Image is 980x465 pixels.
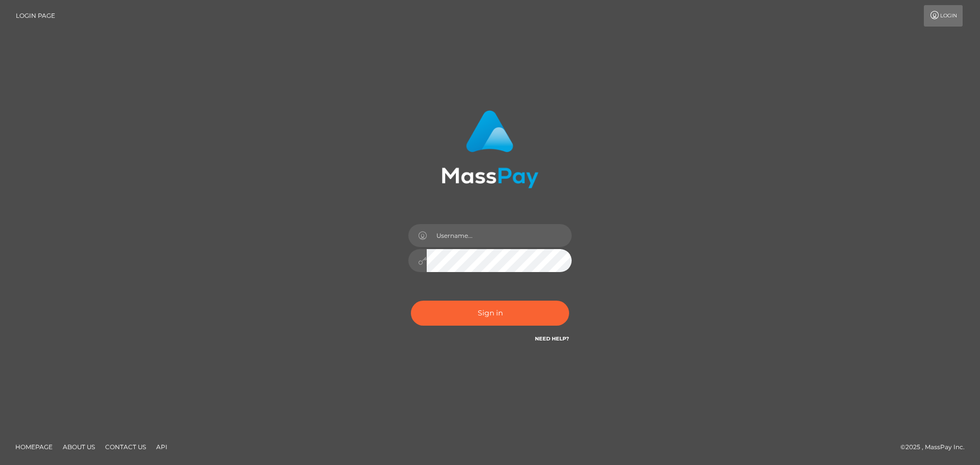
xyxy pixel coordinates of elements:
a: API [152,439,171,455]
a: Login Page [16,5,55,27]
a: Login [924,5,963,27]
a: Need Help? [535,335,569,342]
button: Sign in [411,301,569,326]
a: About Us [59,439,99,455]
div: © 2025 , MassPay Inc. [900,442,972,453]
input: Username... [427,224,572,247]
a: Contact Us [101,439,150,455]
a: Homepage [11,439,57,455]
img: MassPay Login [442,110,538,188]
